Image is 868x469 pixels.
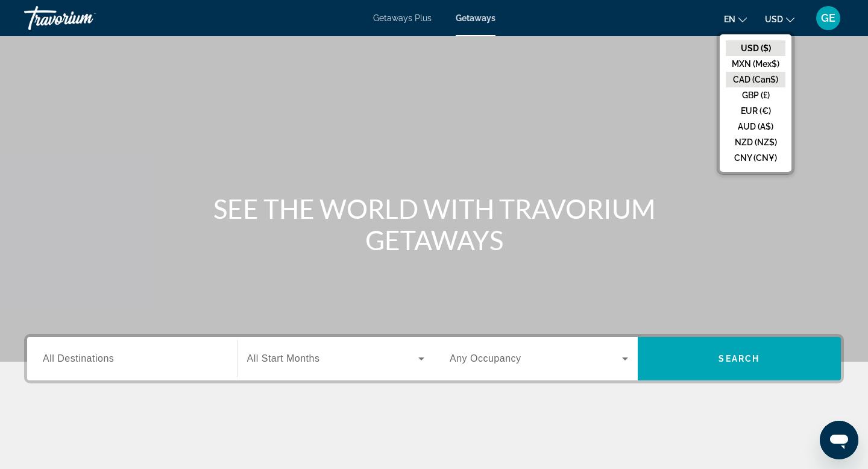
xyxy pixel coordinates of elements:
[373,13,432,23] a: Getaways Plus
[27,337,841,380] div: Search widget
[726,56,785,72] button: MXN (Mex$)
[726,72,785,87] button: CAD (Can$)
[456,13,495,23] a: Getaways
[765,14,783,24] span: USD
[726,134,785,150] button: NZD (NZ$)
[43,353,114,364] span: All Destinations
[765,10,794,28] button: Change currency
[726,150,785,166] button: CNY (CN¥)
[638,337,841,380] button: Search
[724,10,747,28] button: Change language
[247,353,320,364] span: All Start Months
[820,421,858,459] iframe: Button to launch messaging window
[24,2,145,34] a: Travorium
[726,119,785,134] button: AUD (A$)
[726,40,785,56] button: USD ($)
[450,353,521,364] span: Any Occupancy
[821,12,835,24] span: GE
[726,87,785,103] button: GBP (£)
[719,354,759,364] span: Search
[208,193,660,256] h1: SEE THE WORLD WITH TRAVORIUM GETAWAYS
[726,103,785,119] button: EUR (€)
[724,14,735,24] span: en
[813,5,844,31] button: User Menu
